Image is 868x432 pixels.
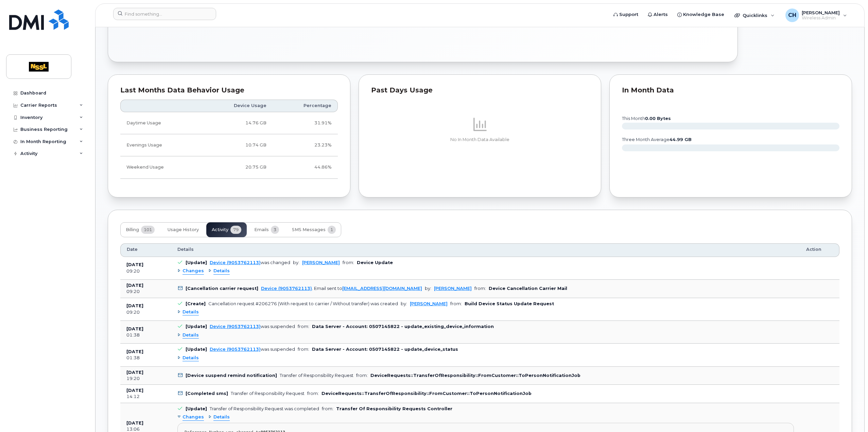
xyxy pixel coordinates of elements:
[183,309,199,315] span: Details
[210,347,261,352] a: Device (9053762113)
[622,87,839,94] div: In Month Data
[208,301,398,306] div: Cancellation request #206276 (With request to carrier / Without transfer) was created
[213,414,230,420] span: Details
[186,260,207,265] b: [Update]
[120,156,200,178] td: Weekend Usage
[183,332,199,339] span: Details
[126,420,143,426] b: [DATE]
[254,227,269,232] span: Emails
[271,226,279,234] span: 3
[802,10,840,15] span: [PERSON_NAME]
[126,394,165,400] div: 14:12
[622,116,671,121] text: this month
[307,391,319,396] span: from:
[113,8,216,20] input: Find something...
[356,373,368,378] span: from:
[261,286,422,291] div: . Email sent to
[371,87,589,94] div: Past Days Usage
[183,355,199,361] span: Details
[357,260,393,265] b: Device Update
[670,137,692,142] tspan: 44.99 GB
[298,324,309,329] span: from:
[312,347,458,352] b: Data Server - Account: 0507145822 - update_device_status
[425,286,431,291] span: by:
[401,301,407,306] span: by:
[683,11,724,18] span: Knowledge Base
[261,286,312,291] a: Device (9053762113)
[781,8,852,22] div: Chris Haun
[183,414,204,420] span: Changes
[126,376,165,382] div: 19:20
[489,286,567,291] b: Device Cancellation Carrier Mail
[474,286,486,291] span: from:
[126,388,143,393] b: [DATE]
[273,100,338,112] th: Percentage
[126,349,143,354] b: [DATE]
[336,406,452,411] b: Transfer Of Responsibility Requests Controller
[210,260,261,265] a: Device (9053762113)
[730,8,779,22] div: Quicklinks
[619,11,638,18] span: Support
[186,324,207,329] b: [Update]
[643,8,673,21] a: Alerts
[450,301,462,306] span: from:
[200,156,273,178] td: 20.75 GB
[126,227,139,232] span: Billing
[213,268,230,274] span: Details
[126,262,143,267] b: [DATE]
[126,309,165,315] div: 09:20
[802,15,840,21] span: Wireless Admin
[127,246,138,253] span: Date
[126,289,165,295] div: 09:20
[322,406,333,411] span: from:
[465,301,554,306] b: Build Device Status Update Request
[273,112,338,134] td: 31.91%
[120,156,338,178] tr: Friday from 6:00pm to Monday 8:00am
[141,226,155,234] span: 101
[343,260,354,265] span: from:
[293,260,299,265] span: by:
[186,286,258,291] b: [Cancellation carrier request]
[273,156,338,178] td: 44.86%
[231,391,305,396] div: Transfer of Responsibility Request
[322,391,532,396] b: DeviceRequests::TransferOfResponsibility::FromCustomer::ToPersonNotificationJob
[186,391,228,396] b: [Completed sms]
[622,137,692,142] text: three month average
[186,406,207,411] b: [Update]
[743,13,767,18] span: Quicklinks
[126,370,143,375] b: [DATE]
[126,355,165,361] div: 01:38
[200,134,273,156] td: 10.74 GB
[328,226,336,234] span: 1
[120,87,338,94] div: Last Months Data Behavior Usage
[312,324,494,329] b: Data Server - Account: 0507145822 - update_existing_device_information
[609,8,643,21] a: Support
[673,8,729,21] a: Knowledge Base
[298,347,309,352] span: from:
[273,134,338,156] td: 23.23%
[210,260,290,265] div: was changed
[186,301,206,306] b: [Create]
[126,326,143,331] b: [DATE]
[177,246,194,253] span: Details
[210,324,261,329] a: Device (9053762113)
[126,283,143,288] b: [DATE]
[280,373,353,378] div: Transfer of Responsibility Request
[120,112,200,134] td: Daytime Usage
[371,137,589,143] p: No In Month Data Available
[292,227,326,232] span: SMS Messages
[210,406,319,411] div: Transfer of Responsibility Request was completed
[126,268,165,274] div: 09:20
[342,286,422,291] a: [EMAIL_ADDRESS][DOMAIN_NAME]
[210,347,295,352] div: was suspended
[210,324,295,329] div: was suspended
[200,100,273,112] th: Device Usage
[654,11,668,18] span: Alerts
[126,332,165,338] div: 01:38
[370,373,580,378] b: DeviceRequests::TransferOfResponsibility::FromCustomer::ToPersonNotificationJob
[410,301,448,306] a: [PERSON_NAME]
[120,134,338,156] tr: Weekdays from 6:00pm to 8:00am
[186,373,277,378] b: [Device suspend remind notification]
[788,11,796,19] span: CH
[800,243,839,257] th: Action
